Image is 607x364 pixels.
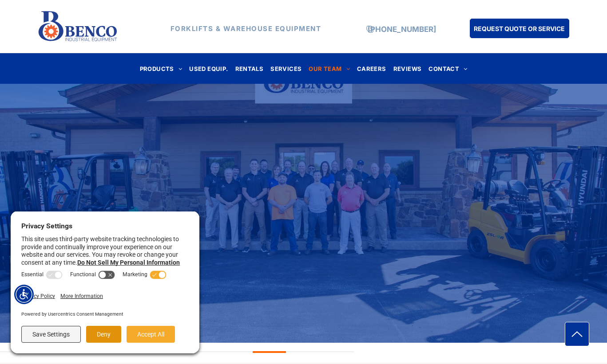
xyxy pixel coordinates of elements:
a: [PHONE_NUMBER] [368,25,436,34]
a: OUR TEAM [305,63,353,74]
a: USED EQUIP. [186,63,231,74]
strong: FORKLIFTS & WAREHOUSE EQUIPMENT [171,24,321,33]
a: CAREERS [353,63,390,74]
a: RENTALS [232,63,267,74]
span: Our Team [37,210,141,239]
a: REQUEST QUOTE OR SERVICE [470,19,569,38]
div: Accessibility Menu [14,285,34,304]
a: REVIEWS [390,63,425,74]
a: CONTACT [425,63,471,74]
a: PRODUCTS [136,63,186,74]
a: SERVICES [267,63,305,74]
span: REQUEST QUOTE OR SERVICE [474,20,565,37]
